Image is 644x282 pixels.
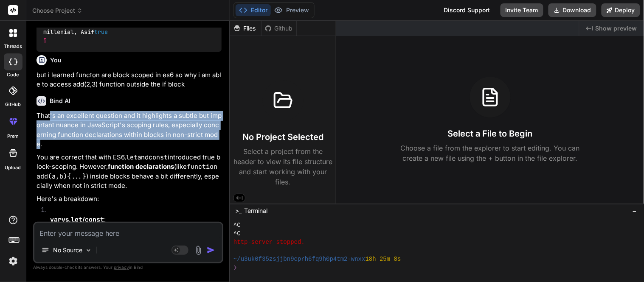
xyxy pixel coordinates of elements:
[43,19,193,45] code: Asif, you are , born Oh, and you a millenial, Asif
[7,71,19,78] label: code
[114,265,129,270] span: privacy
[236,4,271,16] button: Editor
[50,97,70,105] h6: Bind AI
[633,207,637,215] span: −
[6,254,20,268] img: settings
[271,4,312,16] button: Preview
[85,247,92,254] img: Pick Models
[501,3,543,17] button: Invite Team
[262,24,296,33] div: Github
[233,146,332,187] p: Select a project from the header to view its file structure and start working with your files.
[230,24,261,33] div: Files
[53,246,82,254] p: No Source
[126,153,138,162] code: let
[548,3,596,17] button: Download
[233,221,241,229] span: ^C
[244,207,267,215] span: Terminal
[207,246,215,254] img: icon
[233,263,238,272] span: ❯
[33,263,223,271] p: Always double-check its answers. Your in Bind
[108,162,174,170] strong: function declarations
[4,43,22,50] label: threads
[37,153,222,191] p: You are correct that with ES6, and introduced true block-scoping. However, (like ) inside blocks ...
[50,215,104,223] strong: vs. /
[233,255,366,263] span: ~/u3uk0f35zsjjbn9cprh6fq9h0p4tm2-wnxx
[94,28,108,36] span: true
[43,36,47,44] span: 5
[448,128,533,140] h3: Select a File to Begin
[5,164,21,171] label: Upload
[5,101,21,108] label: GitHub
[85,215,104,224] code: const
[37,194,222,204] p: Here's a breakdown:
[194,246,203,255] img: attachment
[50,215,222,225] p: :
[242,131,323,143] h3: No Project Selected
[235,207,242,215] span: >_
[366,255,401,263] span: 18h 25m 8s
[233,238,305,246] span: http-server stopped.
[7,133,19,140] label: prem
[395,143,585,163] p: Choose a file from the explorer to start editing. You can create a new file using the + button in...
[37,70,222,89] p: but i learned functon are block scoped in es6 so why i am able to access add(2,3) function outsid...
[50,56,62,64] h6: You
[50,215,62,224] code: var
[602,3,640,17] button: Deploy
[596,24,637,33] span: Show preview
[71,215,82,224] code: let
[439,3,495,17] div: Discord Support
[37,111,222,149] p: That's an excellent question and it highlights a subtle but important nuance in JavaScript's scop...
[149,153,168,162] code: const
[32,6,83,15] span: Choose Project
[37,162,221,181] code: function add(a,b){...}
[233,229,241,238] span: ^C
[631,204,639,218] button: −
